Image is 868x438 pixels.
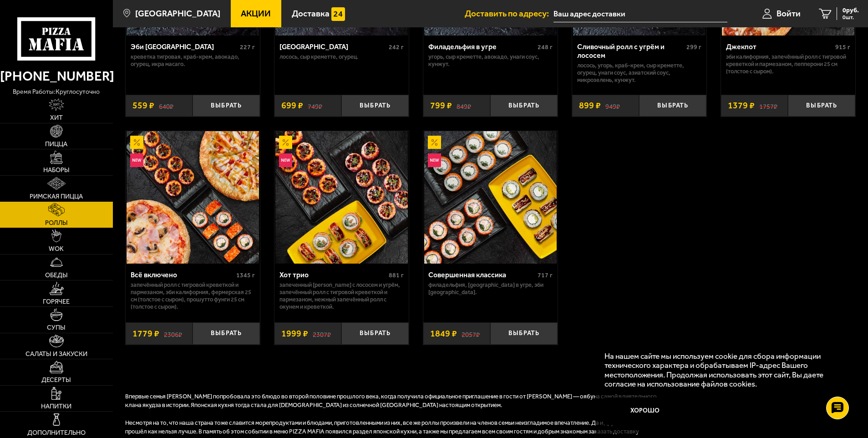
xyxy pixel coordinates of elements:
[274,131,409,264] a: АкционныйНовинкаХот трио
[132,101,154,110] span: 559 ₽
[423,131,558,264] a: АкционныйНовинкаСовершенная классика
[135,9,220,18] span: [GEOGRAPHIC_DATA]
[430,101,452,110] span: 799 ₽
[292,9,330,18] span: Доставка
[843,7,859,14] span: 0 руб.
[538,43,553,51] span: 248 г
[50,115,63,121] span: Хит
[131,42,238,51] div: Эби [GEOGRAPHIC_DATA]
[126,131,260,264] a: АкционныйНовинкаВсё включено
[41,403,71,410] span: Напитки
[686,43,701,51] span: 299 г
[639,95,706,117] button: Выбрать
[538,271,553,279] span: 717 г
[131,270,234,279] div: Всё включено
[27,430,86,436] span: Дополнительно
[45,141,67,148] span: Пицца
[281,101,303,110] span: 699 ₽
[240,43,255,51] span: 227 г
[457,101,471,110] s: 849 ₽
[275,131,408,264] img: Хот трио
[604,397,686,425] button: Хорошо
[424,131,557,264] img: Совершенная классика
[728,101,755,110] span: 1379 ₽
[389,271,404,279] span: 881 г
[279,270,386,279] div: Хот трио
[777,9,801,18] span: Войти
[313,329,331,338] s: 2307 ₽
[47,325,66,331] span: Супы
[279,53,404,61] p: лосось, Сыр креметте, огурец.
[41,377,71,383] span: Десерты
[490,95,558,117] button: Выбрать
[579,101,601,110] span: 899 ₽
[835,43,850,51] span: 915 г
[45,220,68,226] span: Роллы
[605,101,620,110] s: 949 ₽
[726,42,833,51] div: Джекпот
[308,101,322,110] s: 749 ₽
[193,95,260,117] button: Выбрать
[132,329,159,338] span: 1779 ₽
[428,270,535,279] div: Совершенная классика
[193,322,260,345] button: Выбрать
[341,322,409,345] button: Выбрать
[131,53,255,68] p: креветка тигровая, краб-крем, авокадо, огурец, икра масаго.
[430,329,457,338] span: 1849 ₽
[604,351,841,389] p: На нашем сайте мы используем cookie для сбора информации технического характера и обрабатываем IP...
[279,153,293,167] img: Новинка
[843,15,859,20] span: 0 шт.
[131,281,255,311] p: Запечённый ролл с тигровой креветкой и пармезаном, Эби Калифорния, Фермерская 25 см (толстое с сы...
[726,53,850,75] p: Эби Калифорния, Запечённый ролл с тигровой креветкой и пармезаном, Пепперони 25 см (толстое с сыр...
[25,351,87,357] span: Салаты и закуски
[30,194,83,200] span: Римская пицца
[577,42,684,60] div: Сливочный ролл с угрём и лососем
[279,136,293,149] img: Акционный
[428,53,553,68] p: угорь, Сыр креметте, авокадо, унаги соус, кунжут.
[43,167,70,173] span: Наборы
[43,299,70,305] span: Горячее
[428,281,553,296] p: Филадельфия, [GEOGRAPHIC_DATA] в угре, Эби [GEOGRAPHIC_DATA].
[164,329,182,338] s: 2306 ₽
[236,271,255,279] span: 1345 г
[130,136,144,149] img: Акционный
[241,9,271,18] span: Акции
[279,281,404,311] p: Запеченный [PERSON_NAME] с лососем и угрём, Запечённый ролл с тигровой креветкой и пармезаном, Не...
[577,62,701,84] p: лосось, угорь, краб-крем, Сыр креметте, огурец, унаги соус, азиатский соус, микрозелень, кунжут.
[788,95,855,117] button: Выбрать
[159,101,173,110] s: 640 ₽
[127,131,259,264] img: Всё включено
[465,9,553,18] span: Доставить по адресу:
[281,329,308,338] span: 1999 ₽
[341,95,409,117] button: Выбрать
[428,42,535,51] div: Филадельфия в угре
[125,392,671,410] p: Впервые семья [PERSON_NAME] попробовала это блюдо во второй половине прошлого века, когда получил...
[759,101,777,110] s: 1757 ₽
[130,153,144,167] img: Новинка
[279,42,386,51] div: [GEOGRAPHIC_DATA]
[45,272,68,279] span: Обеды
[490,322,558,345] button: Выбрать
[331,7,345,21] img: 15daf4d41897b9f0e9f617042186c801.svg
[428,153,442,167] img: Новинка
[428,136,442,149] img: Акционный
[389,43,404,51] span: 242 г
[49,246,64,252] span: WOK
[553,5,727,22] input: Ваш адрес доставки
[462,329,480,338] s: 2057 ₽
